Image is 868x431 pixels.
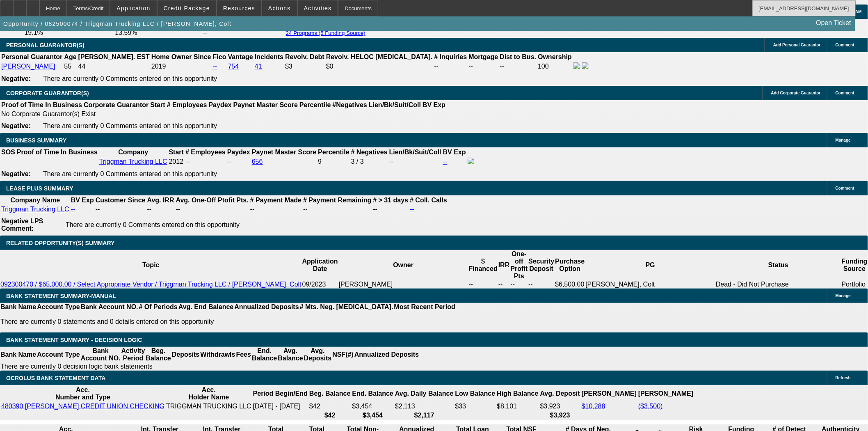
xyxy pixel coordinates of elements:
[80,347,121,362] th: Bank Account NO.
[771,91,821,95] span: Add Corporate Guarantor
[1,101,82,109] th: Proof of Time In Business
[43,75,217,82] span: There are currently 0 Comments entered on this opportunity
[78,62,150,71] td: 44
[1,206,69,213] a: Triggman Trucking LLC
[283,30,368,37] button: 24 Programs (5 Funding Source)
[468,62,499,71] td: --
[333,101,368,108] b: #Negatives
[455,402,496,410] td: $33
[332,347,354,362] th: NSF(#)
[217,0,261,16] button: Resources
[0,318,455,326] p: There are currently 0 statements and 0 details entered on this opportunity
[151,63,166,70] span: 2019
[352,386,394,401] th: End. Balance
[10,197,60,204] b: Company Name
[84,101,148,108] b: Corporate Guarantor
[176,205,249,213] td: --
[255,63,262,70] a: 41
[255,53,283,60] b: Incidents
[496,386,539,401] th: High Balance
[638,386,694,401] th: [PERSON_NAME]
[6,375,105,381] span: OCROLUS BANK STATEMENT DATA
[1,170,31,177] b: Negative:
[147,197,174,204] b: Avg. IRR
[299,101,331,108] b: Percentile
[202,29,282,37] td: --
[6,337,142,343] span: Bank Statement Summary - Decision Logic
[299,303,394,311] th: # Mts. Neg. [MEDICAL_DATA].
[71,206,75,213] a: --
[410,197,447,204] b: # Coll. Calls
[352,411,394,420] th: $3,454
[715,250,841,280] th: Status
[773,43,821,47] span: Add Personal Guarantor
[150,101,165,108] b: Start
[3,21,231,27] span: Opportunity / 082500074 / Triggman Trucking LLC / [PERSON_NAME], Colt
[169,149,184,156] b: Start
[166,386,252,401] th: Acc. Holder Name
[304,347,332,362] th: Avg. Deposits
[369,101,421,108] b: Lien/Bk/Suit/Coll
[251,347,277,362] th: End. Balance
[538,53,572,60] b: Ownership
[64,53,76,60] b: Age
[540,386,580,401] th: Avg. Deposit
[410,206,414,213] a: --
[496,402,539,410] td: $8,101
[223,5,255,11] span: Resources
[228,53,253,60] b: Vantage
[555,250,585,280] th: Purchase Option
[1,110,449,118] td: No Corporate Guarantor(s) Exist
[469,53,498,60] b: Mortgage
[309,402,351,410] td: $42
[6,293,116,299] span: BANK STATEMENT SUMMARY-MANUAL
[1,386,165,401] th: Acc. Number and Type
[510,280,528,289] td: --
[66,221,240,228] span: There are currently 0 Comments entered on this opportunity
[351,158,388,165] div: 3 / 3
[1,122,31,129] b: Negative:
[169,157,184,166] td: 2012
[302,250,338,280] th: Application Date
[468,250,498,280] th: $ Financed
[185,158,190,165] span: --
[389,157,442,166] td: --
[213,63,217,70] a: --
[6,240,114,246] span: RELATED OPPORTUNITY(S) SUMMARY
[423,101,445,108] b: BV Exp
[176,197,249,204] b: Avg. One-Off Ptofit Pts.
[318,149,349,156] b: Percentile
[121,347,146,362] th: Activity Period
[227,157,251,166] td: --
[498,250,510,280] th: IRR
[200,347,235,362] th: Withdrawls
[262,0,297,16] button: Actions
[228,63,239,70] a: 754
[836,376,851,380] span: Refresh
[326,53,433,60] b: Revolv. HELOC [MEDICAL_DATA].
[434,53,467,60] b: # Inquiries
[252,158,263,165] a: 656
[213,53,226,60] b: Fico
[139,303,178,311] th: # Of Periods
[537,62,572,71] td: 100
[96,197,146,204] b: Customer Since
[6,137,66,144] span: BUSINESS SUMMARY
[585,280,716,289] td: [PERSON_NAME], Colt
[468,280,498,289] td: --
[71,197,94,204] b: BV Exp
[250,205,302,213] td: --
[78,53,150,60] b: [PERSON_NAME]. EST
[164,5,210,11] span: Credit Package
[145,347,171,362] th: Beg. Balance
[43,170,217,177] span: There are currently 0 Comments entered on this opportunity
[500,62,537,71] td: --
[326,62,433,71] td: $0
[1,218,43,232] b: Negative LPS Comment:
[394,303,456,311] th: Most Recent Period
[468,158,474,164] img: facebook-icon.png
[351,149,388,156] b: # Negatives
[389,149,441,156] b: Lien/Bk/Suit/Coll
[395,386,454,401] th: Avg. Daily Balance
[285,53,324,60] b: Revolv. Debt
